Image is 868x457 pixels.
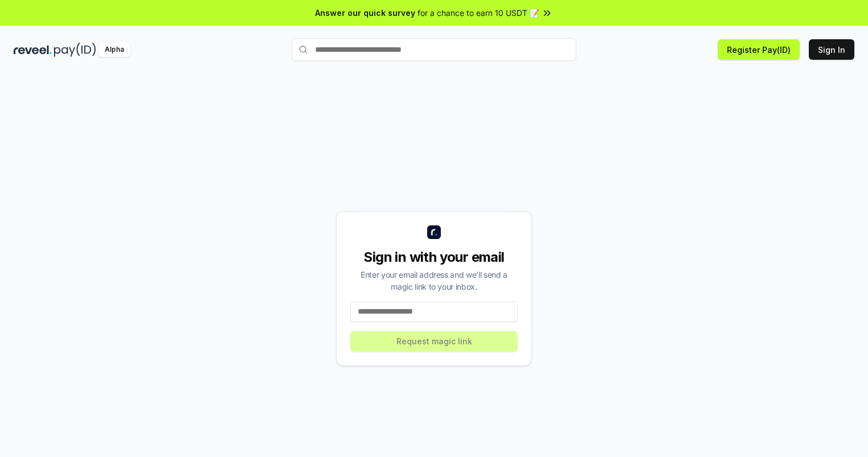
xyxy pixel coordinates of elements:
img: pay_id [54,43,96,57]
img: reveel_dark [14,43,52,57]
div: Sign in with your email [350,248,518,266]
div: Enter your email address and we’ll send a magic link to your inbox. [350,269,518,293]
button: Sign In [809,39,854,60]
span: Answer our quick survey [315,7,415,19]
button: Register Pay(ID) [718,39,800,60]
div: Alpha [98,43,130,57]
span: for a chance to earn 10 USDT 📝 [418,7,539,19]
img: logo_small [427,225,441,239]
